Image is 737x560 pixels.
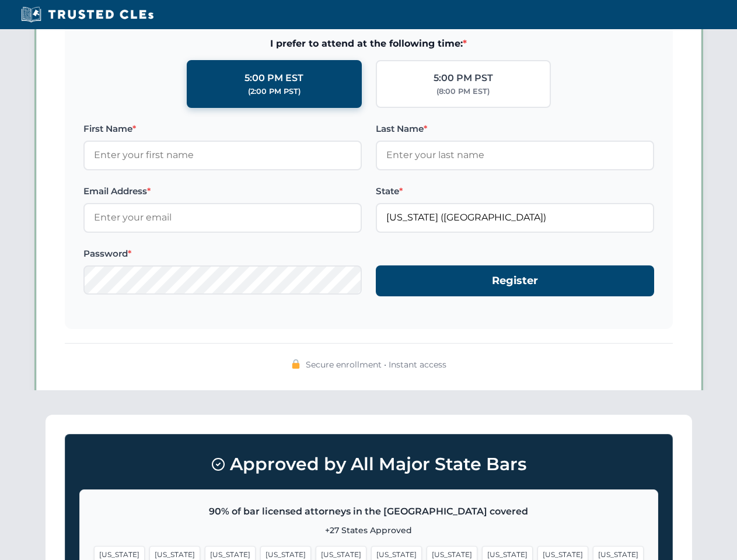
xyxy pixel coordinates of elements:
[376,265,654,296] button: Register
[94,524,644,537] p: +27 States Approved
[376,184,654,198] label: State
[376,122,654,136] label: Last Name
[83,247,362,261] label: Password
[376,141,654,170] input: Enter your last name
[306,358,446,371] span: Secure enrollment • Instant access
[436,86,490,97] div: (8:00 PM EST)
[83,36,654,51] span: I prefer to attend at the following time:
[248,86,301,97] div: (2:00 PM PST)
[244,71,303,86] div: 5:00 PM EST
[94,504,644,519] p: 90% of bar licensed attorneys in the [GEOGRAPHIC_DATA] covered
[83,184,362,198] label: Email Address
[83,141,362,170] input: Enter your first name
[434,71,493,86] div: 5:00 PM PST
[291,359,301,369] img: 🔒
[83,122,362,136] label: First Name
[18,6,157,23] img: Trusted CLEs
[376,203,654,232] input: Florida (FL)
[79,449,658,480] h3: Approved by All Major State Bars
[83,203,362,232] input: Enter your email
